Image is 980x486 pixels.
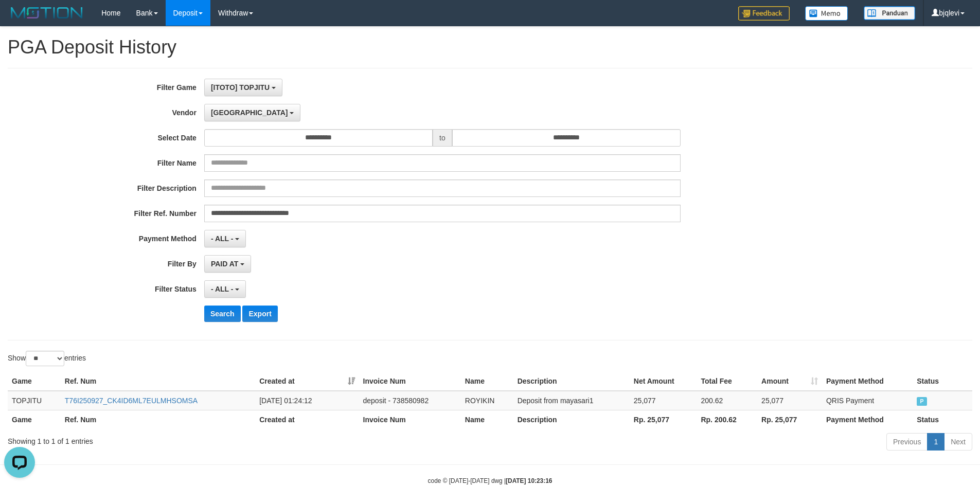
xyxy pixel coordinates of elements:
button: - ALL - [204,280,246,298]
th: Ref. Num [61,372,255,391]
td: ROYIKIN [461,391,513,410]
th: Invoice Num [359,410,461,429]
th: Created at [255,410,359,429]
div: Showing 1 to 1 of 1 entries [8,432,401,446]
th: Game [8,410,61,429]
img: panduan.png [864,6,915,20]
th: Rp. 25,077 [757,410,822,429]
th: Ref. Num [61,410,255,429]
td: [DATE] 01:24:12 [255,391,359,410]
th: Description [513,372,630,391]
span: [GEOGRAPHIC_DATA] [211,109,288,117]
th: Invoice Num [359,372,461,391]
img: MOTION_logo.png [8,5,86,21]
th: Created at: activate to sort column ascending [255,372,359,391]
th: Payment Method [822,372,913,391]
th: Description [513,410,630,429]
th: Status [913,372,972,391]
img: Feedback.jpg [738,6,790,21]
th: Total Fee [697,372,757,391]
h1: PGA Deposit History [8,37,972,58]
a: Previous [886,433,928,451]
th: Game [8,372,61,391]
span: PAID [917,397,927,406]
button: [GEOGRAPHIC_DATA] [204,104,300,121]
span: to [433,129,452,147]
button: PAID AT [204,255,251,273]
a: Next [944,433,972,451]
td: deposit - 738580982 [359,391,461,410]
th: Net Amount [630,372,697,391]
small: code © [DATE]-[DATE] dwg | [428,477,553,484]
span: PAID AT [211,260,238,268]
strong: [DATE] 10:23:16 [506,477,552,484]
button: Search [204,305,241,322]
td: 25,077 [630,391,697,410]
th: Name [461,410,513,429]
td: QRIS Payment [822,391,913,410]
th: Status [913,410,972,429]
th: Payment Method [822,410,913,429]
span: [ITOTO] TOPJITU [211,83,270,92]
button: Open LiveChat chat widget [4,4,35,35]
th: Rp. 25,077 [630,410,697,429]
select: Showentries [26,351,64,366]
span: - ALL - [211,235,234,243]
td: 200.62 [697,391,757,410]
th: Amount: activate to sort column ascending [757,372,822,391]
span: - ALL - [211,285,234,293]
a: 1 [927,433,945,451]
td: TOPJITU [8,391,61,410]
button: - ALL - [204,230,246,247]
th: Rp. 200.62 [697,410,757,429]
td: Deposit from mayasari1 [513,391,630,410]
label: Show entries [8,351,86,366]
a: T76I250927_CK4ID6ML7EULMHSOMSA [65,397,198,405]
img: Button%20Memo.svg [805,6,848,21]
th: Name [461,372,513,391]
td: 25,077 [757,391,822,410]
button: Export [242,305,277,322]
button: [ITOTO] TOPJITU [204,79,282,96]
